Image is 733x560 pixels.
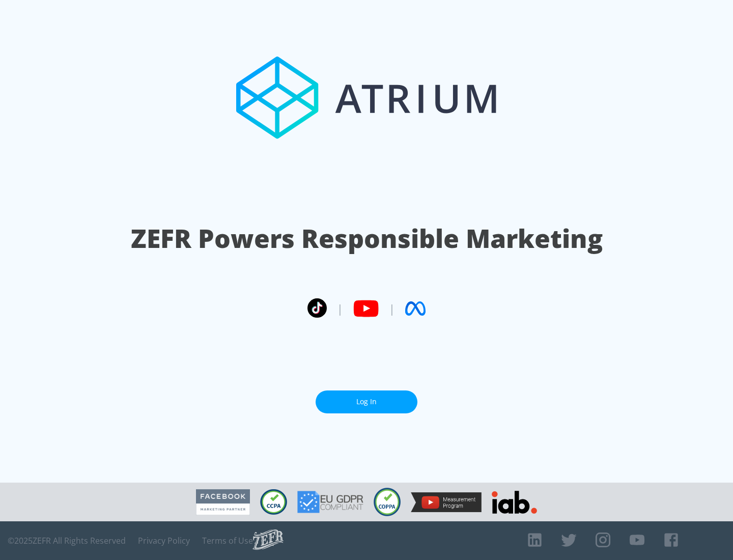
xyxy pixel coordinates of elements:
a: Terms of Use [202,536,253,546]
a: Privacy Policy [138,536,190,546]
img: IAB [492,491,537,514]
h1: ZEFR Powers Responsible Marketing [131,221,603,256]
span: | [337,301,343,316]
a: Log In [316,390,417,413]
img: Facebook Marketing Partner [196,489,250,515]
img: CCPA Compliant [260,489,287,515]
img: GDPR Compliant [297,491,363,513]
img: COPPA Compliant [374,488,401,516]
span: © 2025 ZEFR All Rights Reserved [8,536,126,546]
img: YouTube Measurement Program [411,492,482,512]
span: | [389,301,395,316]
